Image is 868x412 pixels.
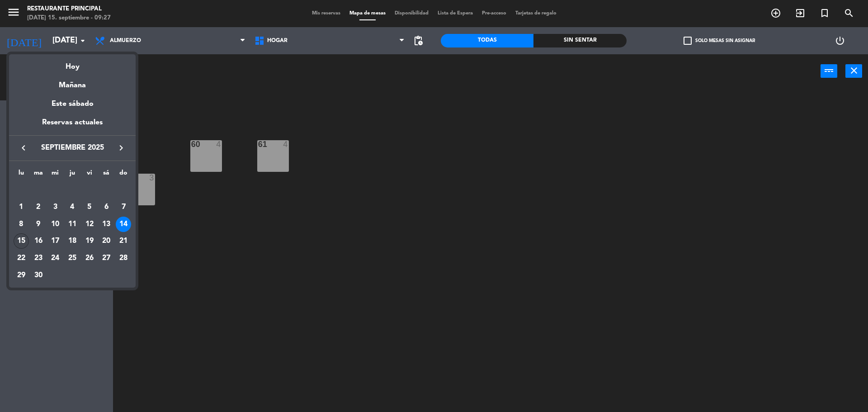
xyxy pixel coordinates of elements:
td: 6 de septiembre de 2025 [98,199,115,216]
td: 9 de septiembre de 2025 [30,216,47,233]
th: lunes [13,168,30,182]
td: 2 de septiembre de 2025 [30,199,47,216]
div: 7 [116,199,131,215]
div: 9 [31,217,46,232]
td: 21 de septiembre de 2025 [115,232,132,250]
td: 17 de septiembre de 2025 [47,232,64,250]
td: 25 de septiembre de 2025 [64,250,81,267]
div: 15 [14,233,29,249]
td: 28 de septiembre de 2025 [115,250,132,267]
div: 21 [116,233,131,249]
th: domingo [115,168,132,182]
div: 27 [99,251,114,266]
div: 26 [82,251,97,266]
div: 24 [47,251,63,266]
td: 11 de septiembre de 2025 [64,216,81,233]
div: 8 [14,217,29,232]
th: sábado [98,168,115,182]
div: 20 [99,233,114,249]
td: 7 de septiembre de 2025 [115,199,132,216]
td: 22 de septiembre de 2025 [13,250,30,267]
i: keyboard_arrow_left [18,142,29,153]
td: 8 de septiembre de 2025 [13,216,30,233]
div: 30 [31,268,46,283]
td: 3 de septiembre de 2025 [47,199,64,216]
div: 13 [99,217,114,232]
div: 12 [82,217,97,232]
th: viernes [81,168,98,182]
div: 18 [65,233,80,249]
div: Reservas actuales [9,117,136,135]
td: 12 de septiembre de 2025 [81,216,98,233]
td: 29 de septiembre de 2025 [13,267,30,284]
td: 4 de septiembre de 2025 [64,199,81,216]
div: 4 [65,199,80,215]
div: 28 [116,251,131,266]
div: 25 [65,251,80,266]
div: 17 [47,233,63,249]
button: keyboard_arrow_left [15,142,32,154]
td: 20 de septiembre de 2025 [98,232,115,250]
td: 14 de septiembre de 2025 [115,216,132,233]
div: 5 [82,199,97,215]
td: 23 de septiembre de 2025 [30,250,47,267]
td: 18 de septiembre de 2025 [64,232,81,250]
div: 10 [47,217,63,232]
div: 3 [47,199,63,215]
th: miércoles [47,168,64,182]
div: 29 [14,268,29,283]
th: martes [30,168,47,182]
div: Este sábado [9,91,136,117]
div: Hoy [9,54,136,73]
td: SEP. [13,181,132,199]
td: 5 de septiembre de 2025 [81,199,98,216]
td: 30 de septiembre de 2025 [30,267,47,284]
td: 16 de septiembre de 2025 [30,232,47,250]
button: keyboard_arrow_right [113,142,129,154]
td: 10 de septiembre de 2025 [47,216,64,233]
div: 6 [99,199,114,215]
div: 1 [14,199,29,215]
div: 23 [31,251,46,266]
span: septiembre 2025 [32,142,113,154]
td: 19 de septiembre de 2025 [81,232,98,250]
td: 15 de septiembre de 2025 [13,232,30,250]
div: 11 [65,217,80,232]
div: 14 [116,217,131,232]
div: 19 [82,233,97,249]
div: 16 [31,233,46,249]
i: keyboard_arrow_right [116,142,127,153]
div: 2 [31,199,46,215]
td: 1 de septiembre de 2025 [13,199,30,216]
div: Mañana [9,73,136,91]
th: jueves [64,168,81,182]
div: 22 [14,251,29,266]
td: 27 de septiembre de 2025 [98,250,115,267]
td: 13 de septiembre de 2025 [98,216,115,233]
td: 26 de septiembre de 2025 [81,250,98,267]
td: 24 de septiembre de 2025 [47,250,64,267]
